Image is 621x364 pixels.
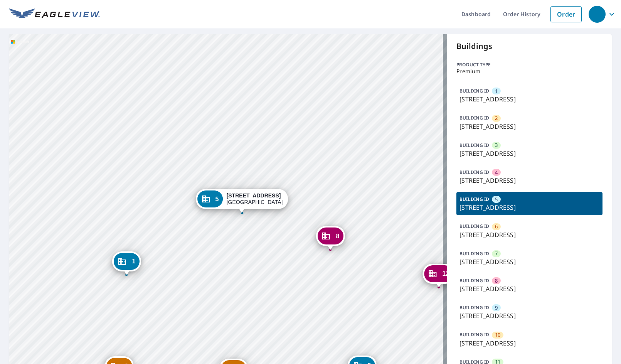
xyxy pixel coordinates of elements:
[459,284,599,293] p: [STREET_ADDRESS]
[459,142,489,148] p: BUILDING ID
[459,176,599,185] p: [STREET_ADDRESS]
[495,196,498,203] span: 5
[495,142,498,149] span: 3
[227,192,281,199] strong: [STREET_ADDRESS]
[495,331,500,339] span: 10
[495,115,498,122] span: 2
[459,339,599,348] p: [STREET_ADDRESS]
[459,169,489,175] p: BUILDING ID
[459,257,599,266] p: [STREET_ADDRESS]
[459,115,489,121] p: BUILDING ID
[459,149,599,158] p: [STREET_ADDRESS]
[459,304,489,311] p: BUILDING ID
[459,94,599,104] p: [STREET_ADDRESS]
[316,226,345,250] div: Dropped pin, building 8, Commercial property, 5617 Forest Haven Cir Tampa, FL 33615
[336,233,339,239] span: 8
[459,277,489,284] p: BUILDING ID
[442,271,449,276] span: 12
[422,264,454,288] div: Dropped pin, building 12, Commercial property, 5619 Forest Haven Cir Tampa, FL 33615
[456,40,602,52] p: Buildings
[495,169,498,176] span: 4
[9,8,100,20] img: EV Logo
[550,6,582,22] a: Order
[495,88,498,95] span: 1
[459,203,599,212] p: [STREET_ADDRESS]
[227,192,283,206] div: [GEOGRAPHIC_DATA]
[495,250,498,257] span: 7
[459,88,489,94] p: BUILDING ID
[495,223,498,230] span: 6
[456,61,602,68] p: Product type
[459,223,489,229] p: BUILDING ID
[112,251,141,275] div: Dropped pin, building 1, Commercial property, 5605 Forest Haven Cir Tampa, FL 33615
[459,122,599,131] p: [STREET_ADDRESS]
[459,230,599,239] p: [STREET_ADDRESS]
[495,304,498,312] span: 9
[215,196,219,202] span: 5
[459,311,599,320] p: [STREET_ADDRESS]
[459,250,489,257] p: BUILDING ID
[196,189,288,213] div: Dropped pin, building 5, Commercial property, 5613 Forest Haven Cir Tampa, FL 33615
[456,68,602,74] p: Premium
[495,277,498,285] span: 8
[459,331,489,338] p: BUILDING ID
[132,258,135,264] span: 1
[459,196,489,202] p: BUILDING ID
